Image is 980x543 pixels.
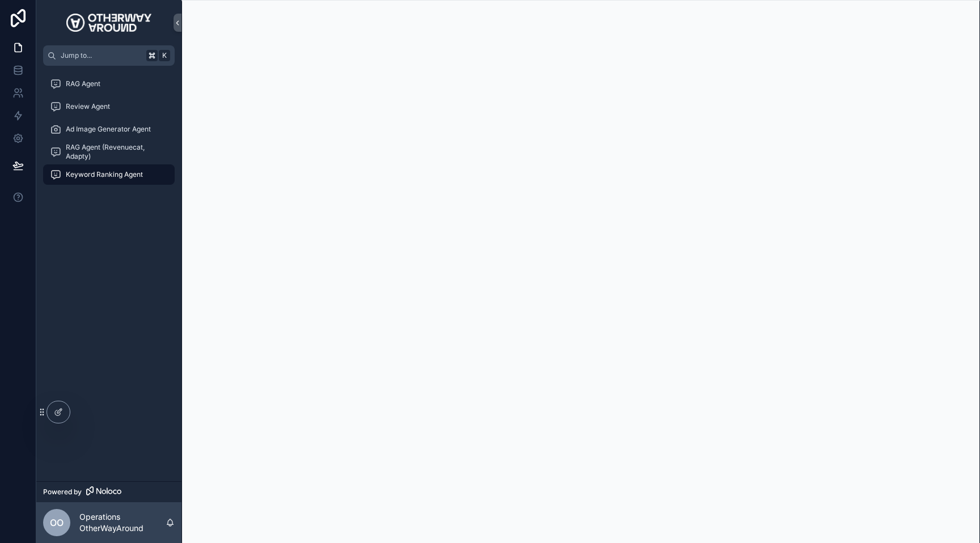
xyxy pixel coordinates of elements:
span: Ad Image Generator Agent [66,125,151,134]
a: Review Agent [43,96,175,117]
span: Powered by [43,487,82,497]
span: K [160,51,169,60]
span: OO [50,516,64,529]
a: RAG Agent (Revenuecat, Adapty) [43,142,175,162]
span: Keyword Ranking Agent [66,170,143,179]
button: Jump to...K [43,45,175,66]
a: RAG Agent [43,74,175,94]
img: App logo [66,14,151,32]
a: Ad Image Generator Agent [43,119,175,139]
p: Operations OtherWayAround [79,511,166,534]
span: RAG Agent (Revenuecat, Adapty) [66,143,163,161]
a: Powered by [36,481,181,502]
span: Review Agent [66,102,110,111]
span: Jump to... [61,51,142,60]
a: Keyword Ranking Agent [43,164,175,185]
span: RAG Agent [66,79,100,88]
div: scrollable content [36,66,181,200]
